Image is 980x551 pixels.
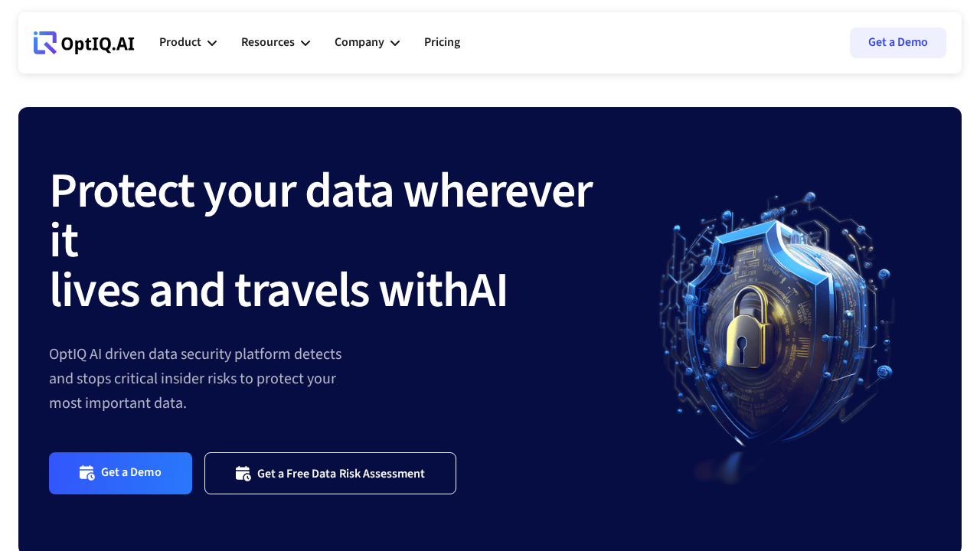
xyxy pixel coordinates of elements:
[159,32,201,53] div: Product
[34,20,135,66] a: Webflow Homepage
[204,452,457,494] a: Get a Free Data Risk Assessment
[49,342,625,416] div: OptIQ AI driven data security platform detects and stops critical insider risks to protect your m...
[49,452,192,494] a: Get a Demo
[257,466,426,481] div: Get a Free Data Risk Assessment
[335,20,400,66] div: Company
[34,54,34,54] div: Webflow Homepage
[101,465,162,482] div: Get a Demo
[241,32,295,53] div: Resources
[850,28,946,58] a: Get a Demo
[469,256,508,326] strong: AI
[159,20,217,66] div: Product
[241,20,310,66] div: Resources
[424,20,460,66] a: Pricing
[335,32,384,53] div: Company
[49,156,592,326] strong: Protect your data wherever it lives and travels with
